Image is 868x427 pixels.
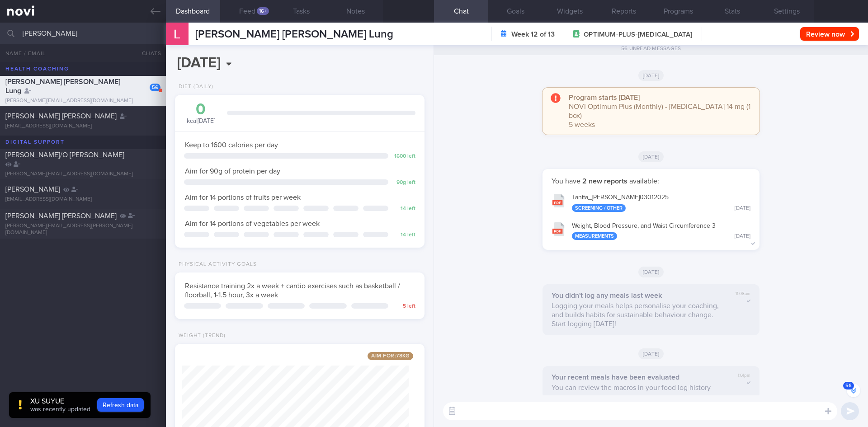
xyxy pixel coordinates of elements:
span: Aim for: 78 kg [368,352,413,360]
div: 0 [184,102,218,117]
div: Measurements [572,232,617,240]
span: [PERSON_NAME] [PERSON_NAME] Lung [5,78,120,94]
div: 5 left [393,303,415,310]
span: [PERSON_NAME] [PERSON_NAME] [5,212,117,220]
div: Weight, Blood Pressure, and Waist Circumference 3 [572,222,750,240]
span: [PERSON_NAME] [PERSON_NAME] [5,113,117,120]
div: [PERSON_NAME][EMAIL_ADDRESS][PERSON_NAME][DOMAIN_NAME] [5,223,160,236]
div: Screening / Other [572,204,626,212]
button: Review now [800,27,859,41]
strong: 2 new reports [580,178,629,185]
span: 5 weeks [569,121,595,128]
button: Chats [130,44,166,62]
strong: Week 12 of 13 [511,30,555,39]
span: [DATE] [638,267,664,277]
div: [DATE] [735,233,750,240]
span: [PERSON_NAME]/O [PERSON_NAME] [5,151,124,159]
span: [PERSON_NAME] [PERSON_NAME] Lung [195,29,393,40]
span: 1:01pm [738,373,750,379]
div: 90 g left [393,179,415,186]
span: OPTIMUM-PLUS-[MEDICAL_DATA] [584,30,692,39]
span: Aim for 90g of protein per day [185,168,280,175]
p: You have available: [552,177,750,186]
div: Weight (Trend) [175,333,226,339]
span: was recently updated [30,406,90,413]
div: 1600 left [393,153,415,160]
div: [EMAIL_ADDRESS][DOMAIN_NAME] [5,196,160,203]
span: Aim for 14 portions of fruits per week [185,194,301,201]
span: 56 [843,382,854,389]
strong: You didn't log any meals last week [552,292,662,299]
button: Tanita_[PERSON_NAME]03012025 Screening / Other [DATE] [547,188,755,216]
div: Tanita_ [PERSON_NAME] 03012025 [572,194,750,212]
strong: Program starts [DATE] [569,94,640,101]
p: You can review the macros in your food log history [552,383,723,392]
div: [EMAIL_ADDRESS][DOMAIN_NAME] [5,123,160,130]
p: Logging your meals helps personalise your coaching, and builds habits for sustainable behaviour c... [552,301,723,328]
div: [PERSON_NAME][EMAIL_ADDRESS][DOMAIN_NAME] [5,98,160,104]
div: kcal [DATE] [184,102,218,126]
span: [DATE] [638,348,664,359]
span: 11:08am [736,291,750,297]
div: 56 [150,84,160,91]
div: Physical Activity Goals [175,261,257,268]
span: Resistance training 2x a week + cardio exercises such as basketball / floorball, 1-1.5 hour, 3x a... [185,282,400,299]
span: Keep to 1600 calories per day [185,141,278,149]
div: 16+ [257,7,269,15]
div: [PERSON_NAME][EMAIL_ADDRESS][DOMAIN_NAME] [5,171,160,178]
span: NOVI Optimum Plus (Monthly) - [MEDICAL_DATA] 14 mg (1 box) [569,103,750,119]
div: 14 left [393,232,415,239]
span: Aim for 14 portions of vegetables per week [185,220,320,227]
div: Diet (Daily) [175,84,213,90]
div: XU SUYUE [30,397,90,406]
span: [DATE] [638,70,664,81]
div: 14 left [393,206,415,212]
span: [PERSON_NAME] [5,186,60,193]
strong: Your recent meals have been evaluated [552,374,679,381]
button: 56 [847,384,860,397]
button: Weight, Blood Pressure, and Waist Circumference 3 Measurements [DATE] [547,216,755,245]
div: [DATE] [735,205,750,212]
span: [DATE] [638,151,664,162]
button: Refresh data [97,398,144,412]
